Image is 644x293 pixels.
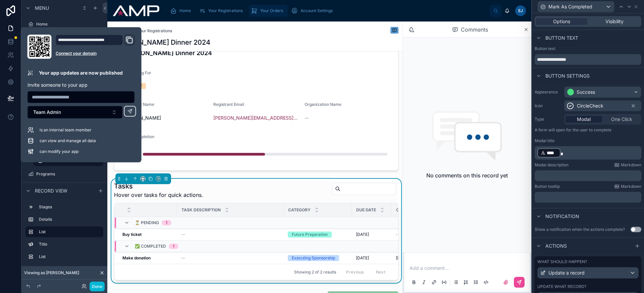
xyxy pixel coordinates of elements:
[535,162,569,168] label: Modal description
[39,254,101,259] label: List
[25,19,103,30] a: Home
[564,86,641,98] button: Success
[122,255,151,260] strong: Make donation
[40,138,96,143] span: can view and manage all data
[426,171,508,179] h2: No comments on this record yet
[461,26,488,34] span: Comments
[179,8,191,13] span: Home
[545,213,579,220] span: Notification
[56,35,135,59] div: Domain and Custom Link
[122,28,172,34] span: Back to Your Registrations
[548,269,585,276] span: Update a record
[208,8,243,13] span: Your Registrations
[40,127,92,133] span: is an internal team member
[577,89,595,95] div: Success
[39,242,101,247] label: Title
[166,220,167,225] div: 1
[56,51,135,56] a: Connect your domain
[35,187,67,194] span: Record view
[537,259,587,264] label: What should happen?
[28,106,123,119] button: Select Button
[39,229,98,235] label: List
[356,232,369,237] span: [DATE]
[577,102,603,109] span: CircleCheck
[39,204,101,210] label: Stages
[535,103,561,109] label: Icon
[545,243,567,249] span: Actions
[294,269,336,275] span: Showing 2 of 2 results
[39,70,123,76] p: Your app updates are now published
[535,192,641,203] div: scrollable content
[545,73,590,79] span: Button settings
[21,199,107,269] div: scrollable content
[614,184,641,189] a: Markdown
[553,18,570,25] span: Options
[114,181,203,191] h1: Tasks
[288,207,311,213] span: Category
[396,232,400,237] span: --
[114,38,210,47] h1: [PERSON_NAME] Dinner 2024
[249,5,288,17] a: Your Orders
[168,5,196,17] a: Home
[122,232,142,237] strong: Buy ticket
[535,89,561,95] label: Appearance
[621,162,641,168] span: Markdown
[113,5,159,16] img: App logo
[535,117,561,122] label: Type
[114,191,203,199] span: Hover over tasks for quick actions.
[90,282,105,291] button: Done
[181,207,221,213] span: Task Description
[537,284,586,289] label: Update what record?
[356,207,376,213] span: Due Date
[33,109,61,116] span: Team Admin
[197,5,248,17] a: Your Registrations
[39,217,101,222] label: Details
[24,270,79,276] span: Viewing as [PERSON_NAME]
[35,5,49,11] span: Menu
[535,146,641,160] div: scrollable content
[537,1,614,12] button: Mark As Completed
[135,220,159,225] span: ⏳ Pending
[36,171,102,177] label: Programs
[621,184,641,189] span: Markdown
[292,255,335,261] div: Executing Sponsorship
[289,5,337,17] a: Account Settings
[292,232,328,238] div: Future Preparation
[614,162,641,168] a: Markdown
[260,8,283,13] span: Your Orders
[535,46,555,51] label: Button text
[25,169,103,179] a: Programs
[535,184,560,189] label: Button tooltip
[40,149,78,154] span: can modify your app
[181,232,185,237] span: --
[535,170,641,181] div: scrollable content
[135,244,166,249] span: ✅ Completed
[611,116,632,123] span: One Click
[396,207,433,213] span: Completed Date
[301,8,333,13] span: Account Settings
[535,127,641,135] p: A form will open for the user to complete
[605,18,624,25] span: Visibility
[396,255,420,261] span: [DATE] 16:47
[535,227,625,232] div: Show a notification when the actions complete?
[36,22,102,27] label: Home
[165,3,490,18] div: scrollable content
[518,8,523,13] span: EJ
[114,28,172,34] a: Back to Your Registrations
[181,255,185,261] span: --
[548,3,592,10] span: Mark As Completed
[356,255,369,261] span: [DATE]
[545,35,578,41] span: Button text
[577,116,591,123] span: Modal
[537,267,639,279] button: Update a record
[535,138,554,143] label: Modal title
[173,244,174,249] div: 1
[28,82,135,88] p: Invite someone to your app
[25,182,103,193] a: Events & Projects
